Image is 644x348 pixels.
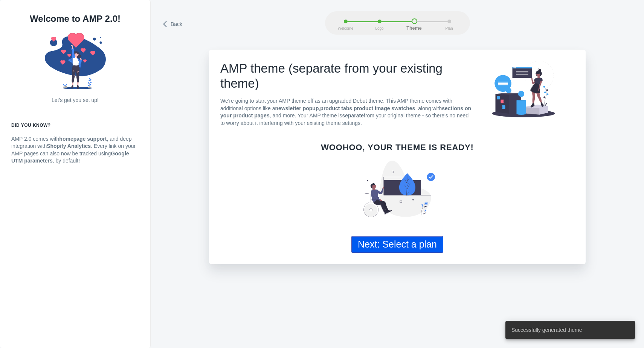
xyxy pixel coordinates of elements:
[275,105,319,111] strong: newsletter popup
[606,310,635,339] iframe: Drift Widget Chat Controller
[171,20,182,28] span: Back
[336,26,355,30] span: Welcome
[220,97,473,127] p: We're going to start your AMP theme off as an upgraded Debut theme. This AMP theme comes with add...
[11,135,139,165] p: AMP 2.0 comes with , and deep integration with . Every link on your AMP pages can also now be tra...
[370,26,389,30] span: Logo
[11,11,139,26] h1: Welcome to AMP 2.0!
[320,105,352,111] strong: product tabs
[342,112,364,119] b: separate
[220,144,574,151] h6: Woohoo, your theme is ready!
[11,97,139,104] p: Let's get you set up!
[59,136,107,142] strong: homepage support
[354,105,415,111] strong: product image swatches
[220,61,473,91] h1: AMP theme (separate from your existing theme)
[440,26,459,30] span: Plan
[47,143,91,149] strong: Shopify Analytics
[162,18,183,29] a: Back
[511,326,582,334] span: Successfully generated theme
[11,122,139,129] h6: Did you know?
[351,236,443,253] button: Next: Select a plan
[11,150,129,164] strong: Google UTM parameters
[405,26,424,31] span: Theme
